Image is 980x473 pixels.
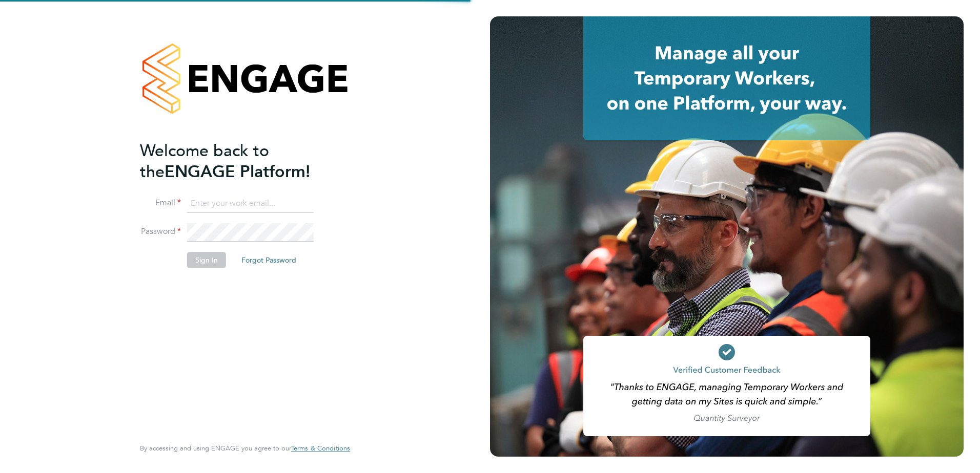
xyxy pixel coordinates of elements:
[140,141,269,182] span: Welcome back to the
[140,226,181,237] label: Password
[187,252,226,268] button: Sign In
[140,140,340,182] h2: ENGAGE Platform!
[140,198,181,208] label: Email
[140,444,350,453] span: By accessing and using ENGAGE you agree to our
[291,444,350,453] a: Terms & Conditions
[233,252,304,268] button: Forgot Password
[187,195,314,213] input: Enter your work email...
[291,444,350,453] span: Terms & Conditions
